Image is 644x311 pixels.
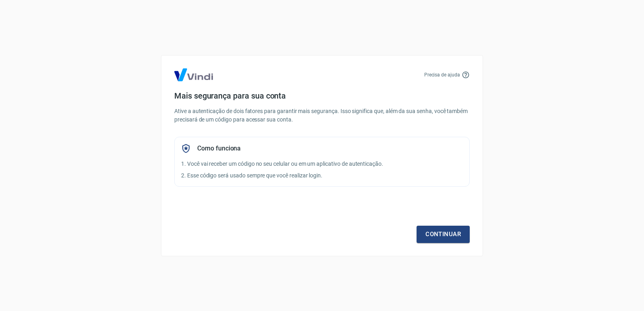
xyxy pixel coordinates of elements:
p: 1. Você vai receber um código no seu celular ou em um aplicativo de autenticação. [181,160,463,168]
p: 2. Esse código será usado sempre que você realizar login. [181,171,463,180]
img: Logo Vind [174,68,213,81]
a: Continuar [417,226,470,243]
p: Precisa de ajuda [424,71,460,78]
p: Ative a autenticação de dois fatores para garantir mais segurança. Isso significa que, além da su... [174,107,470,124]
h4: Mais segurança para sua conta [174,91,470,101]
h5: Como funciona [197,144,241,152]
